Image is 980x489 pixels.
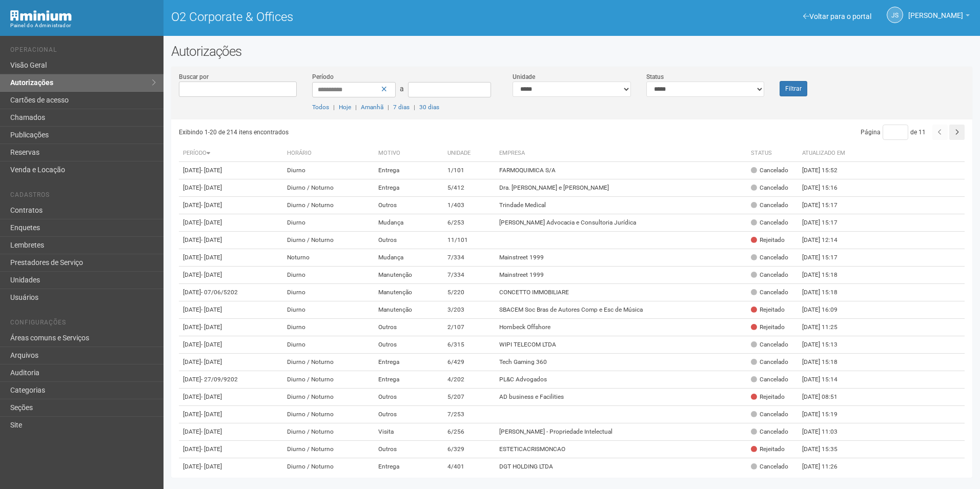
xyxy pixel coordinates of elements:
[443,301,495,319] td: 3/203
[179,389,283,406] td: [DATE]
[171,10,564,24] h1: O2 Corporate & Offices
[861,129,926,136] span: Página de 11
[443,406,495,423] td: 7/253
[374,214,444,232] td: Mudança
[751,236,785,244] div: Rejeitado
[798,319,854,336] td: [DATE] 11:25
[374,336,444,354] td: Outros
[201,289,238,296] span: - 07/06/5202
[443,354,495,371] td: 6/429
[374,319,444,336] td: Outros
[333,104,335,111] span: |
[495,458,746,476] td: DGT HOLDING LTDA
[798,301,854,319] td: [DATE] 16:09
[908,13,970,21] a: [PERSON_NAME]
[751,375,788,384] div: Cancelado
[414,104,415,111] span: |
[374,179,444,197] td: Entrega
[179,371,283,389] td: [DATE]
[201,306,222,313] span: - [DATE]
[443,232,495,249] td: 11/101
[798,267,854,284] td: [DATE] 15:18
[201,219,222,226] span: - [DATE]
[201,323,222,331] span: - [DATE]
[179,214,283,232] td: [DATE]
[443,284,495,301] td: 5/220
[179,197,283,214] td: [DATE]
[443,389,495,406] td: 5/207
[495,179,746,197] td: Dra. [PERSON_NAME] e [PERSON_NAME]
[751,305,785,314] div: Rejeitado
[179,179,283,197] td: [DATE]
[179,406,283,423] td: [DATE]
[179,125,572,140] div: Exibindo 1-20 de 214 itens encontrados
[339,104,351,111] a: Hoje
[798,249,854,267] td: [DATE] 15:17
[201,358,222,365] span: - [DATE]
[179,249,283,267] td: [DATE]
[179,441,283,458] td: [DATE]
[283,319,374,336] td: Diurno
[798,197,854,214] td: [DATE] 15:17
[387,104,389,111] span: |
[374,249,444,267] td: Mudança
[283,354,374,371] td: Diurno / Noturno
[283,406,374,423] td: Diurno / Noturno
[201,236,222,243] span: - [DATE]
[443,423,495,441] td: 6/256
[443,267,495,284] td: 7/334
[495,162,746,179] td: FARMOQUIMICA S/A
[400,85,404,93] span: a
[751,340,788,349] div: Cancelado
[283,301,374,319] td: Diurno
[374,232,444,249] td: Outros
[283,197,374,214] td: Diurno / Noturno
[798,441,854,458] td: [DATE] 15:35
[179,423,283,441] td: [DATE]
[798,354,854,371] td: [DATE] 15:18
[751,445,785,454] div: Rejeitado
[751,253,788,262] div: Cancelado
[495,145,746,162] th: Empresa
[495,214,746,232] td: [PERSON_NAME] Advocacia e Consultoria Jurídica
[374,284,444,301] td: Manutenção
[179,232,283,249] td: [DATE]
[751,323,785,332] div: Rejeitado
[495,197,746,214] td: Trindade Medical
[887,7,903,23] a: JS
[201,201,222,209] span: - [DATE]
[355,104,357,111] span: |
[798,162,854,179] td: [DATE] 15:52
[495,423,746,441] td: [PERSON_NAME] - Propriedade Intelectual
[283,214,374,232] td: Diurno
[201,411,222,418] span: - [DATE]
[751,184,788,192] div: Cancelado
[374,267,444,284] td: Manutenção
[443,214,495,232] td: 6/253
[179,284,283,301] td: [DATE]
[798,406,854,423] td: [DATE] 15:19
[312,104,329,111] a: Todos
[443,162,495,179] td: 1/101
[443,458,495,476] td: 4/401
[10,191,156,202] li: Cadastros
[201,376,238,383] span: - 27/09/9202
[283,267,374,284] td: Diurno
[283,232,374,249] td: Diurno / Noturno
[751,410,788,419] div: Cancelado
[751,393,785,401] div: Rejeitado
[803,12,871,21] a: Voltar para o portal
[495,441,746,458] td: ESTETICACRISMONCAO
[798,389,854,406] td: [DATE] 08:51
[798,371,854,389] td: [DATE] 15:14
[201,184,222,191] span: - [DATE]
[443,371,495,389] td: 4/202
[495,301,746,319] td: SBACEM Soc Bras de Autores Comp e Esc de Música
[179,267,283,284] td: [DATE]
[495,371,746,389] td: PL&C Advogados
[495,319,746,336] td: Hornbeck Offshore
[283,179,374,197] td: Diurno / Noturno
[780,81,807,96] button: Filtrar
[751,201,788,210] div: Cancelado
[283,423,374,441] td: Diurno / Noturno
